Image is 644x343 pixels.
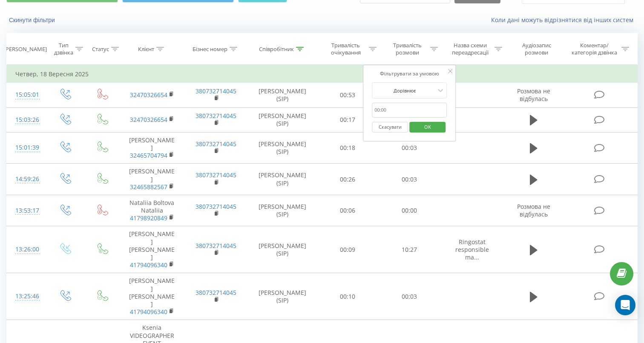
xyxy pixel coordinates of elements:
td: [PERSON_NAME] [PERSON_NAME] [120,273,184,320]
div: Тривалість розмови [386,42,428,56]
a: 32465882567 [130,183,167,191]
td: 00:09 [317,226,379,273]
div: Open Intercom Messenger [615,295,635,315]
td: 00:03 [379,132,440,164]
div: [PERSON_NAME] [4,46,47,53]
td: 00:17 [317,107,379,132]
div: Тип дзвінка [54,42,74,56]
div: Коментар/категорія дзвінка [569,42,619,56]
a: 380732714045 [195,202,236,210]
div: Фільтрувати за умовою [372,69,447,78]
td: [PERSON_NAME] [120,164,184,195]
a: Коли дані можуть відрізнятися вiд інших систем [491,16,638,24]
div: 13:25:46 [15,288,37,305]
div: 15:01:39 [15,139,37,156]
td: [PERSON_NAME] (SIP) [248,107,317,132]
a: 32470326654 [130,91,167,99]
td: 10:27 [379,226,440,273]
button: OK [409,122,446,133]
a: 41798920849 [130,214,167,222]
button: Скасувати [372,122,408,133]
td: [PERSON_NAME] (SIP) [248,226,317,273]
a: 380732714045 [195,171,236,179]
div: 13:53:17 [15,202,37,219]
div: 14:59:26 [15,171,37,187]
td: Nataliia Boltova Nataliia [120,195,184,226]
a: 380732714045 [195,87,236,95]
td: [PERSON_NAME] (SIP) [248,164,317,195]
div: Клієнт [138,46,154,53]
td: [PERSON_NAME] (SIP) [248,273,317,320]
input: 00:00 [372,103,447,118]
a: 32470326654 [130,115,167,124]
td: 00:53 [317,83,379,107]
span: OK [416,120,440,133]
a: 41794096340 [130,308,167,316]
td: [PERSON_NAME] [120,132,184,164]
div: Аудіозапис розмови [512,42,561,56]
td: 00:26 [317,164,379,195]
span: Розмова не відбулась [517,202,550,218]
div: Статус [92,46,109,53]
td: 00:03 [379,164,440,195]
a: 380732714045 [195,112,236,120]
td: [PERSON_NAME] [PERSON_NAME] [120,226,184,273]
div: Співробітник [259,46,294,53]
td: [PERSON_NAME] (SIP) [248,83,317,107]
td: 00:03 [379,273,440,320]
td: [PERSON_NAME] (SIP) [248,132,317,164]
span: Розмова не відбулась [517,87,550,103]
td: 00:00 [379,195,440,226]
a: 41794096340 [130,261,167,269]
button: Скинути фільтри [6,16,59,24]
div: 13:26:00 [15,241,37,258]
a: 380732714045 [195,288,236,297]
a: 380732714045 [195,140,236,148]
div: Бізнес номер [193,46,227,53]
td: Четвер, 18 Вересня 2025 [7,66,638,83]
td: 00:18 [317,132,379,164]
td: [PERSON_NAME] (SIP) [248,195,317,226]
td: 00:10 [317,273,379,320]
div: Тривалість очікування [325,42,367,56]
div: 15:03:26 [15,112,37,128]
a: 380732714045 [195,242,236,250]
a: 32465704794 [130,151,167,159]
div: Назва схеми переадресації [448,42,492,56]
div: 15:05:01 [15,86,37,103]
span: Ringostat responsible ma... [455,238,489,261]
td: 00:06 [317,195,379,226]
